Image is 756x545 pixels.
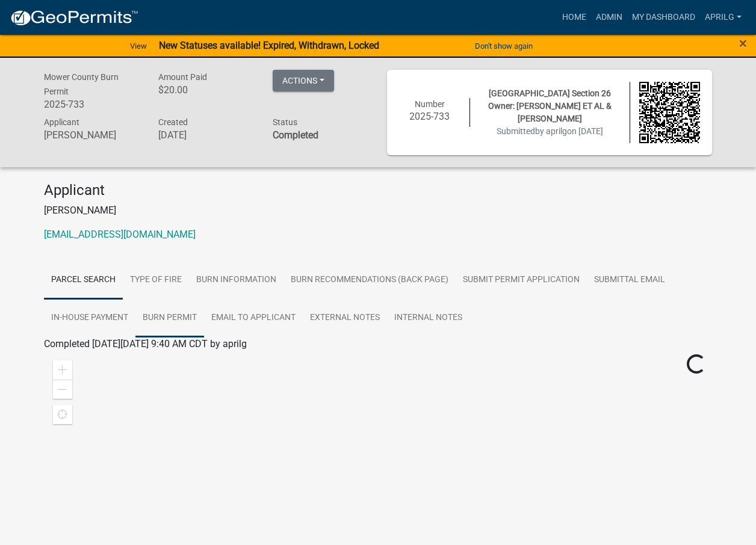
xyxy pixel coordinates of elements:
a: Email to Applicant [204,299,303,337]
a: Parcel search [44,261,123,300]
h6: 2025-733 [399,111,460,122]
span: × [739,35,747,52]
button: Close [739,36,747,51]
a: Admin [591,6,627,29]
a: Burn Permit [135,299,204,337]
button: Don't show again [470,36,538,56]
span: Applicant [44,117,79,127]
a: [EMAIL_ADDRESS][DOMAIN_NAME] [44,229,196,240]
span: Status [273,117,297,127]
a: Submit Permit Application [456,261,587,300]
div: Zoom out [53,380,72,399]
a: In-House Payment [44,299,135,337]
a: View [125,36,152,56]
span: Completed [DATE][DATE] 9:40 AM CDT by aprilg [44,338,247,349]
strong: Completed [273,129,318,141]
a: Type Of Fire [123,261,189,300]
h4: Applicant [44,182,712,199]
a: aprilg [700,6,746,29]
a: Home [557,6,591,29]
h6: [DATE] [158,129,255,141]
a: External Notes [303,299,387,337]
a: Burn Recommendations (Back Page) [283,261,456,300]
div: Zoom in [53,360,72,380]
div: Find my location [53,405,72,424]
a: Submittal Email [587,261,672,300]
strong: New Statuses available! Expired, Withdrawn, Locked [159,40,379,51]
a: Burn Information [189,261,283,300]
span: Submitted on [DATE] [497,126,603,136]
span: [GEOGRAPHIC_DATA] Section 26 Owner: [PERSON_NAME] ET AL & [PERSON_NAME] [488,88,612,123]
h6: 2025-733 [44,99,140,110]
span: Created [158,117,188,127]
h6: $20.00 [158,84,255,96]
button: Actions [273,70,334,91]
span: Number [415,99,445,109]
a: Internal Notes [387,299,469,337]
span: Amount Paid [158,72,207,82]
img: QR code [639,82,701,143]
h6: [PERSON_NAME] [44,129,140,141]
a: My Dashboard [627,6,700,29]
span: by aprilg [535,126,567,136]
p: [PERSON_NAME] [44,203,712,218]
span: Mower County Burn Permit [44,72,119,96]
